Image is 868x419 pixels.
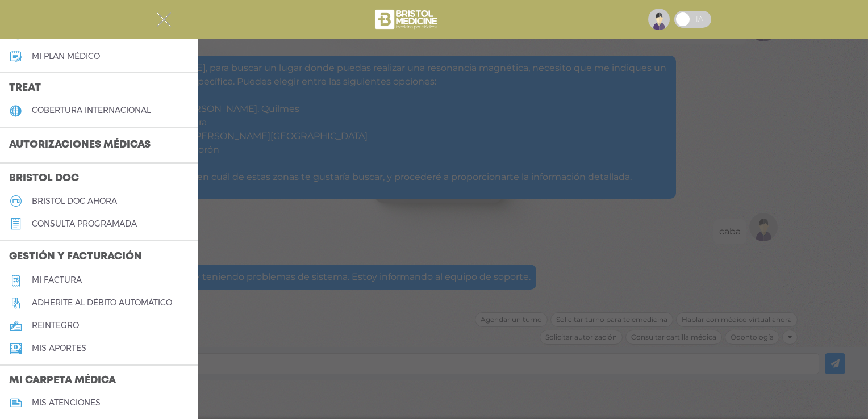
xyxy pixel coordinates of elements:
[32,29,98,39] h5: medicamentos
[157,12,171,27] img: Cober_menu-close-white.svg
[32,106,151,115] h5: cobertura internacional
[373,6,441,33] img: bristol-medicine-blanco.png
[32,343,86,353] h5: Mis aportes
[32,321,79,330] h5: reintegro
[32,52,100,61] h5: Mi plan médico
[32,398,101,408] h5: mis atenciones
[32,298,172,308] h5: Adherite al débito automático
[32,275,82,285] h5: Mi factura
[32,219,137,229] h5: consulta programada
[648,9,670,30] img: profile-placeholder.svg
[32,196,117,206] h5: Bristol doc ahora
